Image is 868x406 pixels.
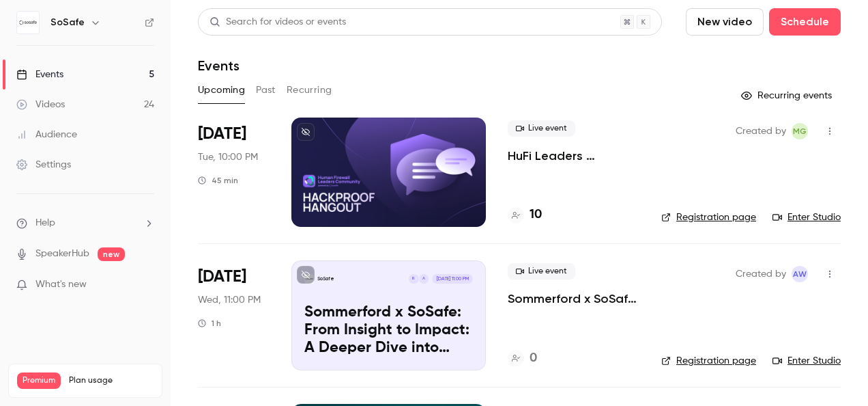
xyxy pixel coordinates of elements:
button: Past [256,79,276,101]
button: Schedule [769,8,841,36]
span: [DATE] [198,266,246,288]
span: Live event [508,263,575,280]
h1: Events [198,57,240,74]
div: Aug 19 Tue, 2:00 PM (Europe/Paris) [198,118,270,227]
p: Sommerford x SoSafe: From Insight to Impact: A Deeper Dive into Behavioral Science in Cybersecurity [304,304,473,357]
span: Wed, 11:00 PM [198,293,261,307]
a: HuFi Leaders Community: #1 Hackproof Hangout [508,148,639,164]
a: Registration page [661,211,756,224]
div: Videos [16,98,65,111]
span: MG [793,123,807,139]
span: Premium [17,373,61,389]
span: Melissa Giwa [792,123,808,139]
span: Tue, 10:00 PM [198,150,258,164]
span: Created by [736,123,786,139]
span: Live event [508,120,575,137]
div: R [408,273,419,284]
span: Plan usage [69,375,154,386]
div: Search for videos or events [209,15,346,29]
li: help-dropdown-opener [16,216,154,230]
h4: 0 [530,349,537,368]
h4: 10 [530,206,542,224]
p: SoSafe [317,275,334,282]
span: [DATE] [198,123,246,145]
div: 45 min [198,175,238,186]
div: A [418,273,429,284]
a: Enter Studio [772,211,841,224]
button: Recurring [287,79,332,101]
a: Sommerford x SoSafe: From Insight to Impact: A Deeper Dive into Behavioral Science in Cybersecuri... [291,260,486,370]
span: Alexandra Wasilewski [792,266,808,282]
div: Audience [16,128,77,141]
img: SoSafe [17,12,39,33]
a: 0 [508,349,537,368]
span: [DATE] 11:00 PM [432,274,472,284]
div: 1 h [198,318,221,329]
button: Upcoming [198,79,245,101]
a: SpeakerHub [35,247,89,261]
a: Registration page [661,354,756,368]
div: Events [16,68,63,81]
h6: SoSafe [50,16,85,29]
div: Sep 3 Wed, 3:00 PM (Europe/Berlin) [198,260,270,370]
span: new [98,247,125,261]
div: Settings [16,158,71,172]
span: Help [35,216,55,230]
span: Created by [736,266,786,282]
a: Enter Studio [772,354,841,368]
a: Sommerford x SoSafe: From Insight to Impact: A Deeper Dive into Behavioral Science in Cybersecurity [508,290,639,307]
button: Recurring events [735,85,841,107]
button: New video [686,8,764,36]
a: 10 [508,206,542,224]
span: What's new [35,278,87,292]
span: AW [793,266,807,282]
